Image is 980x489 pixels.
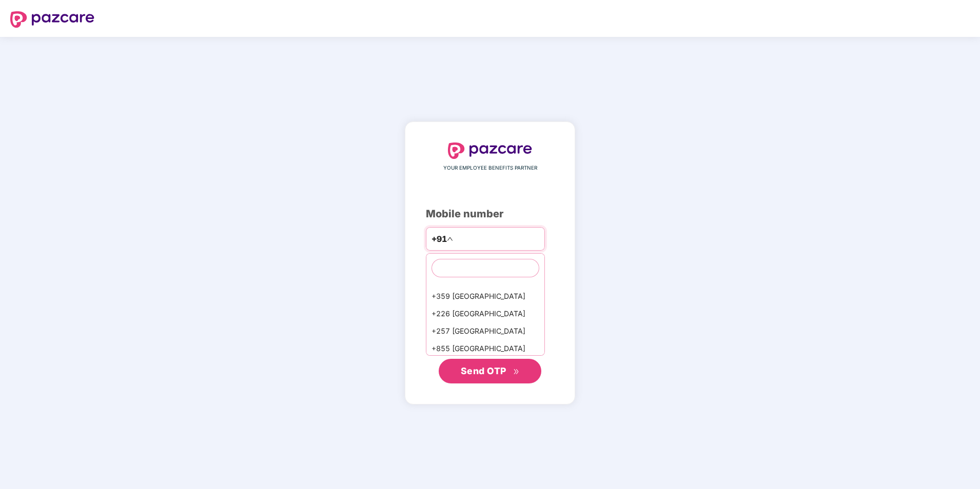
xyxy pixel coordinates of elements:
[461,365,506,376] span: Send OTP
[448,142,532,159] img: logo
[513,369,520,375] span: double-right
[443,164,537,172] span: YOUR EMPLOYEE BENEFITS PARTNER
[426,288,544,305] div: +359 [GEOGRAPHIC_DATA]
[447,236,453,242] span: up
[432,233,447,246] span: +91
[10,11,94,28] img: logo
[426,322,544,340] div: +257 [GEOGRAPHIC_DATA]
[426,206,554,222] div: Mobile number
[426,340,544,357] div: +855 [GEOGRAPHIC_DATA]
[426,305,544,322] div: +226 [GEOGRAPHIC_DATA]
[439,359,541,383] button: Send OTPdouble-right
